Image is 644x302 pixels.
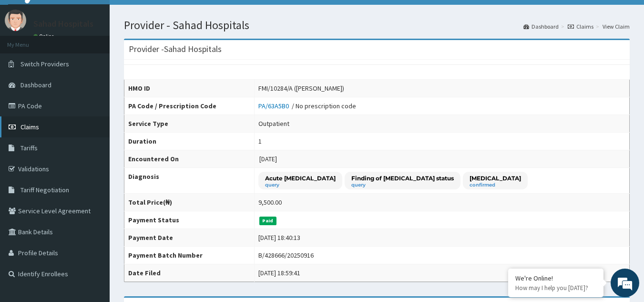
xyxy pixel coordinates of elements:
[18,48,39,72] img: d_794563401_company_1708531726252_794563401
[258,83,344,93] div: FMI/10284/A ([PERSON_NAME])
[259,155,277,163] span: [DATE]
[515,284,596,292] p: How may I help you today?
[124,133,255,150] th: Duration
[124,194,255,211] th: Total Price(₦)
[258,119,289,128] div: Outpatient
[470,183,521,187] small: confirmed
[258,136,262,146] div: 1
[258,268,300,278] div: [DATE] 18:59:41
[124,168,255,194] th: Diagnosis
[258,250,314,260] div: B/428666/20250916
[20,60,69,68] span: Switch Providers
[124,97,255,115] th: PA Code / Prescription Code
[20,123,39,131] span: Claims
[258,198,282,207] div: 9,500.00
[124,247,255,264] th: Payment Batch Number
[265,174,336,182] p: Acute [MEDICAL_DATA]
[33,33,56,40] a: Online
[33,20,93,28] p: Sahad Hospitals
[124,229,255,247] th: Payment Date
[603,22,630,31] a: View Claim
[5,201,182,234] textarea: Type your message and hit 'Enter'
[124,150,255,168] th: Encountered On
[124,115,255,133] th: Service Type
[258,102,292,110] a: PA/63A5B0
[258,233,300,242] div: [DATE] 18:40:13
[156,5,179,28] div: Minimize live chat window
[124,264,255,282] th: Date Filed
[523,22,559,31] a: Dashboard
[50,53,160,66] div: Chat with us now
[124,19,630,31] h1: Provider - Sahad Hospitals
[470,174,521,182] p: [MEDICAL_DATA]
[55,90,132,187] span: We're online!
[20,81,51,89] span: Dashboard
[351,183,454,187] small: query
[515,274,596,282] div: We're Online!
[265,183,336,187] small: query
[124,211,255,229] th: Payment Status
[124,80,255,97] th: HMO ID
[129,45,222,53] h3: Provider - Sahad Hospitals
[258,101,356,111] div: / No prescription code
[259,217,276,225] span: Paid
[568,22,593,31] a: Claims
[5,10,26,31] img: User Image
[20,186,69,194] span: Tariff Negotiation
[351,174,454,182] p: Finding of [MEDICAL_DATA] status
[20,144,38,152] span: Tariffs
